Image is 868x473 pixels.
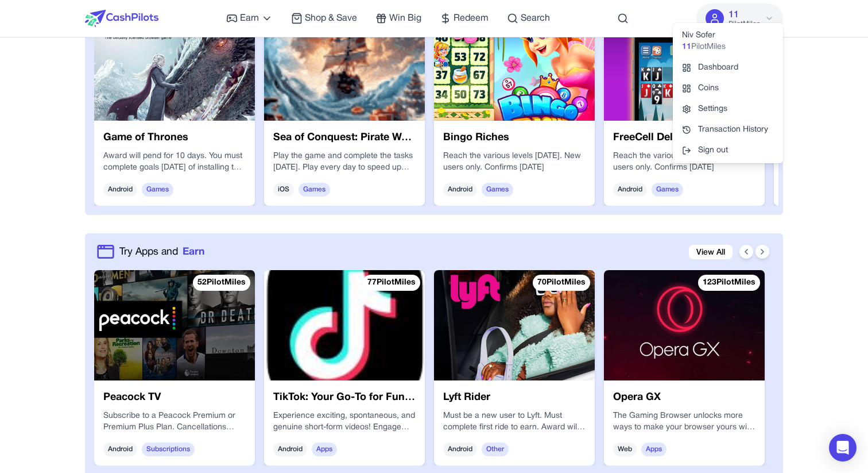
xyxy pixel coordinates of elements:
[641,443,666,456] span: Apps
[443,130,586,146] h3: Bingo Riches
[482,183,513,197] span: Games
[443,151,586,174] div: Reach the various levels [DATE]. New users only. Confirms [DATE]
[673,25,783,57] div: Niv Sofer
[434,10,595,121] img: Bingo Riches
[689,245,733,259] a: View All
[103,410,246,433] div: Subscribe to a Peacock Premium or Premium Plus Plan. Cancellations during the trial period will r...
[604,10,765,121] img: FreeCell Deluxe Social
[829,434,857,462] div: Open Intercom Messenger
[375,11,421,25] a: Win Big
[454,11,489,25] span: Redeem
[273,443,307,456] span: Android
[299,183,330,197] span: Games
[183,244,204,259] span: Earn
[434,270,595,380] img: Lyft Rider
[613,390,755,406] h3: Opera GX
[103,151,246,174] div: Award will pend for 10 days. You must complete goals [DATE] of installing to receive Up to 0. Con...
[613,151,755,174] div: Reach the various levels [DATE]. New users only. Confirms [DATE]
[613,443,637,456] span: Web
[507,11,550,25] a: Search
[728,20,760,29] span: PilotMiles
[521,11,550,25] span: Search
[673,120,783,140] a: Transaction History
[363,275,420,291] div: 77 PilotMiles
[673,78,783,99] a: Coins
[273,390,416,406] h3: TikTok: Your Go-To for Fun Mobile Videos! (Android)
[482,443,509,456] span: Other
[604,270,765,380] img: Opera GX
[312,443,337,456] span: Apps
[119,244,178,259] span: Try Apps and
[305,11,357,25] span: Shop & Save
[613,130,755,146] h3: FreeCell Deluxe Social
[696,3,783,33] button: 11PilotMiles
[94,10,255,121] img: Game of Thrones
[103,130,246,146] h3: Game of Thrones
[103,183,137,197] span: Android
[119,244,204,259] a: Try Apps andEarn
[613,410,755,433] p: The Gaming Browser unlocks more ways to make your browser yours with deeper personalization and a...
[142,183,173,197] span: Games
[264,10,425,121] img: Sea of Conquest: Pirate War - iOS
[389,11,421,25] span: Win Big
[94,270,255,380] img: Peacock TV
[440,11,489,25] a: Redeem
[443,443,477,456] span: Android
[193,275,250,291] div: 52 PilotMiles
[273,151,416,174] div: Play the game and complete the tasks [DATE]. Play every day to speed up your progress significantly!
[240,11,259,25] span: Earn
[652,183,683,197] span: Games
[273,130,416,146] h3: Sea of Conquest: Pirate War - iOS
[673,99,783,120] a: Settings
[226,11,273,25] a: Earn
[291,11,357,25] a: Shop & Save
[103,390,246,406] h3: Peacock TV
[273,410,416,433] div: Experience exciting, spontaneous, and genuine short-form videos! Engage more for better quality f...
[443,410,586,433] div: Must be a new user to Lyft. Must complete first ride to earn. Award will pend for 32 days. Confir...
[103,443,137,456] span: Android
[142,443,195,456] span: Subscriptions
[682,41,691,53] span: 11
[673,140,783,161] button: Sign out
[443,390,586,406] h3: Lyft Rider
[264,270,425,380] img: TikTok: Your Go-To for Fun Mobile Videos! (Android)
[691,41,726,53] span: PilotMiles
[613,183,647,197] span: Android
[273,183,294,197] span: iOS
[533,275,590,291] div: 70 PilotMiles
[698,275,760,291] div: 123 PilotMiles
[673,57,783,78] a: Dashboard
[728,8,739,22] span: 11
[443,183,477,197] span: Android
[85,10,158,27] img: CashPilots Logo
